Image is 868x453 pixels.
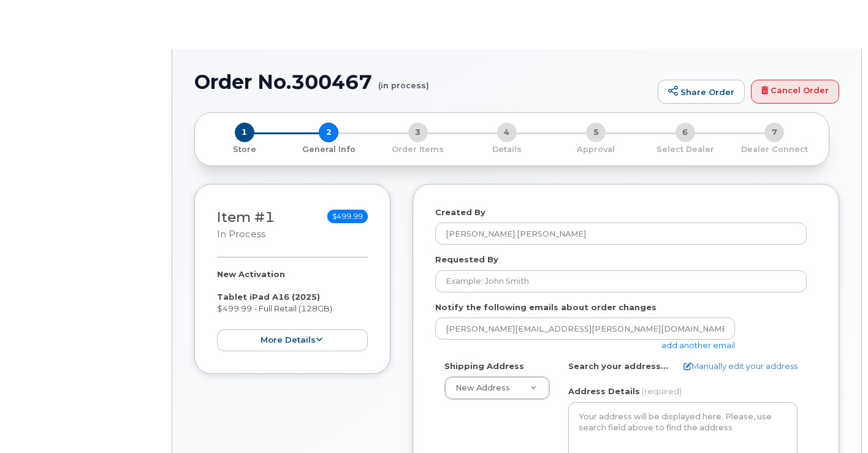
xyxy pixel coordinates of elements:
[661,340,735,350] a: add another email
[642,386,682,396] span: (required)
[455,383,510,392] span: New Address
[194,71,652,93] h1: Order No.300467
[217,229,265,240] small: in process
[435,207,485,218] label: Created By
[217,292,320,302] strong: Tablet iPad A16 (2025)
[568,386,640,397] label: Address Details
[210,144,279,155] p: Store
[435,254,498,265] label: Requested By
[217,329,368,352] button: more details
[658,80,745,104] a: Share Order
[435,302,657,313] label: Notify the following emails about order changes
[751,80,839,104] a: Cancel Order
[683,360,798,372] a: Manually edit your address
[445,377,549,399] a: New Address
[327,210,368,223] span: $499.99
[378,71,429,90] small: (in process)
[435,270,807,292] input: Example: John Smith
[568,360,668,372] label: Search your address...
[444,360,524,372] label: Shipping Address
[205,142,284,155] a: 1 Store
[235,123,254,142] span: 1
[217,269,285,279] strong: New Activation
[217,268,368,351] div: $499.99 - Full Retail (128GB)
[217,210,275,241] h3: Item #1
[435,318,735,340] input: Example: john@appleseed.com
